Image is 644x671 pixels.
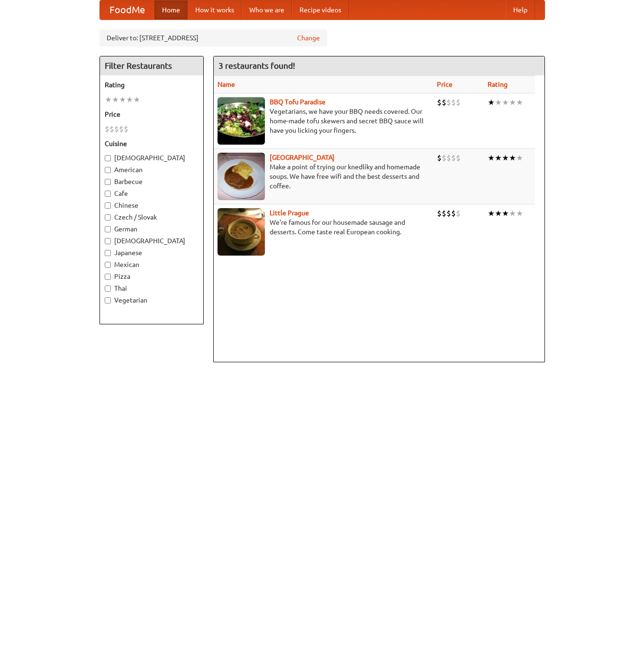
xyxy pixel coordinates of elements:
h4: Filter Restaurants [100,56,203,75]
li: $ [456,153,461,163]
label: Barbecue [105,177,199,186]
li: $ [446,208,451,219]
input: Japanese [105,250,111,256]
li: $ [442,208,446,219]
li: $ [451,153,456,163]
label: Chinese [105,201,199,210]
p: Make a point of trying our knedlíky and homemade soups. We have free wifi and the best desserts a... [218,162,430,191]
li: ★ [488,153,495,163]
a: Recipe videos [292,0,349,19]
ng-pluralize: 3 restaurants found! [218,61,295,70]
p: Vegetarians, we have your BBQ needs covered. Our home-made tofu skewers and secret BBQ sauce will... [218,107,430,135]
li: ★ [516,153,523,163]
li: $ [437,208,442,219]
label: Cafe [105,189,199,198]
li: $ [109,124,114,134]
img: littleprague.jpg [218,208,265,256]
a: Who we are [242,0,292,19]
a: Price [437,81,453,88]
input: Thai [105,285,111,292]
input: Chinese [105,202,111,209]
a: [GEOGRAPHIC_DATA] [270,154,335,161]
label: Pizza [105,272,199,281]
input: Cafe [105,191,111,197]
li: ★ [502,97,509,108]
input: Pizza [105,274,111,280]
input: Barbecue [105,179,111,185]
li: $ [437,153,442,163]
li: $ [124,124,128,134]
li: $ [446,153,451,163]
li: ★ [133,94,140,105]
div: Deliver to: [STREET_ADDRESS] [100,29,327,46]
li: $ [442,153,446,163]
li: ★ [488,208,495,219]
li: ★ [509,153,516,163]
input: [DEMOGRAPHIC_DATA] [105,155,111,161]
li: $ [451,208,456,219]
li: ★ [502,153,509,163]
li: ★ [495,153,502,163]
li: $ [119,124,124,134]
label: [DEMOGRAPHIC_DATA] [105,236,199,246]
label: Japanese [105,248,199,257]
li: ★ [516,97,523,108]
h5: Rating [105,80,199,90]
li: $ [446,97,451,108]
label: Vegetarian [105,295,199,305]
li: ★ [126,94,133,105]
li: ★ [112,94,119,105]
input: Vegetarian [105,297,111,303]
a: Change [297,33,320,43]
input: American [105,167,111,173]
label: American [105,165,199,175]
li: $ [437,97,442,108]
li: ★ [105,94,112,105]
li: $ [442,97,446,108]
li: ★ [119,94,126,105]
label: [DEMOGRAPHIC_DATA] [105,153,199,163]
input: Czech / Slovak [105,214,111,221]
li: ★ [502,208,509,219]
li: ★ [488,97,495,108]
label: German [105,224,199,234]
li: ★ [516,208,523,219]
a: Help [506,0,535,19]
li: $ [105,124,109,134]
li: $ [451,97,456,108]
h5: Price [105,110,199,119]
li: $ [456,208,461,219]
a: Little Prague [270,209,309,217]
img: tofuparadise.jpg [218,97,265,145]
label: Thai [105,284,199,293]
li: ★ [495,208,502,219]
li: ★ [509,208,516,219]
p: We're famous for our housemade sausage and desserts. Come taste real European cooking. [218,218,430,237]
img: czechpoint.jpg [218,153,265,200]
li: ★ [509,97,516,108]
li: $ [114,124,119,134]
label: Mexican [105,260,199,269]
input: Mexican [105,262,111,268]
a: Rating [488,81,508,88]
label: Czech / Slovak [105,212,199,222]
h5: Cuisine [105,139,199,148]
a: FoodMe [100,0,154,19]
input: [DEMOGRAPHIC_DATA] [105,238,111,244]
a: Name [218,81,235,88]
li: ★ [495,97,502,108]
input: German [105,226,111,232]
a: How it works [188,0,242,19]
a: BBQ Tofu Paradise [270,98,326,106]
li: $ [456,97,461,108]
a: Home [154,0,188,19]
